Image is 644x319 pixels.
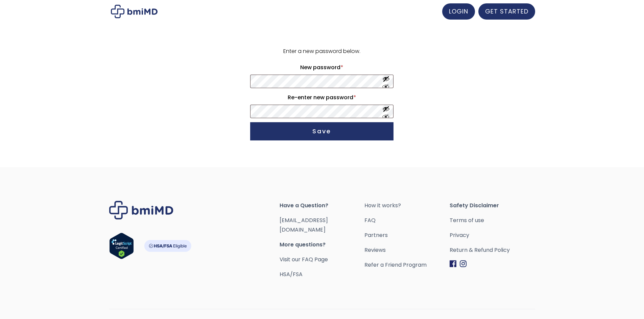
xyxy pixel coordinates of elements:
[364,216,450,225] a: FAQ
[450,260,456,267] img: Facebook
[109,233,134,262] a: Verify LegitScript Approval for www.bmimd.com
[364,201,450,210] a: How it works?
[450,216,535,225] a: Terms of use
[250,92,393,103] label: Re-enter new password
[280,216,328,234] a: [EMAIL_ADDRESS][DOMAIN_NAME]
[449,7,468,16] span: LOGIN
[485,7,528,16] span: GET STARTED
[478,3,535,20] a: GET STARTED
[144,240,191,252] img: HSA-FSA
[364,245,450,255] a: Reviews
[450,231,535,240] a: Privacy
[250,122,393,140] button: Save
[364,231,450,240] a: Partners
[382,105,390,118] button: Show password
[250,62,393,73] label: New password
[280,256,328,263] a: Visit our FAQ Page
[109,233,134,259] img: Verify Approval for www.bmimd.com
[460,260,467,267] img: Instagram
[382,75,390,88] button: Show password
[450,201,535,210] span: Safety Disclaimer
[109,201,173,219] img: Brand Logo
[442,3,475,20] a: LOGIN
[280,240,365,249] span: More questions?
[450,245,535,255] a: Return & Refund Policy
[280,270,303,278] a: HSA/FSA
[111,5,158,18] img: My account
[280,201,365,210] span: Have a Question?
[249,47,395,56] p: Enter a new password below.
[364,260,450,270] a: Refer a Friend Program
